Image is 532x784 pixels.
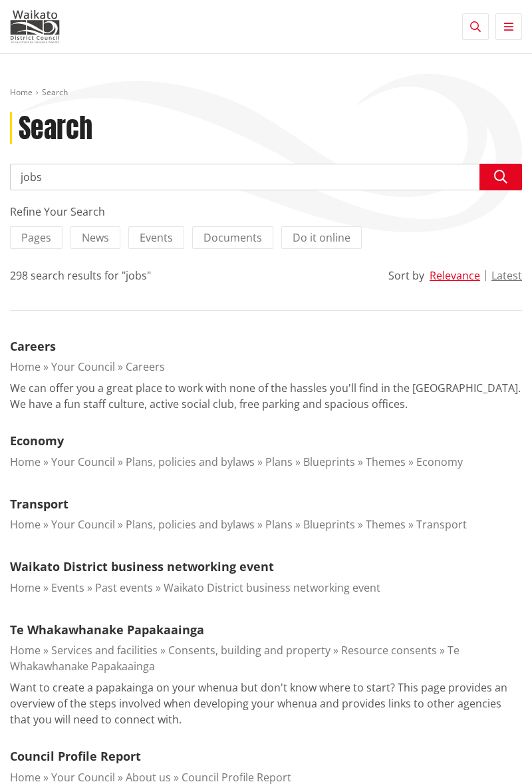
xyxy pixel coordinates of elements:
a: Themes [366,517,406,532]
p: Want to create a papakainga on your whenua but don't know where to start? This page provides an o... [10,680,522,727]
a: Plans [265,455,293,469]
span: News [82,230,109,245]
a: Waikato District business networking event [10,558,274,574]
nav: breadcrumb [10,87,522,98]
a: Plans [265,517,293,532]
a: Your Council [51,517,115,532]
div: 298 search results for "jobs" [10,268,151,284]
a: Your Council [51,455,115,469]
a: Services and facilities [51,643,158,658]
span: Pages [21,230,51,245]
a: Economy [10,433,64,449]
a: Home [10,359,41,374]
a: Blueprints [303,517,355,532]
h1: Search [19,112,92,144]
a: Home [10,455,41,469]
a: Council Profile Report [10,748,141,764]
button: Latest [491,270,522,282]
span: Events [140,230,173,245]
input: Search input [10,164,522,190]
span: Search [42,87,68,98]
a: Waikato District business networking event [164,580,380,595]
a: Themes [366,455,406,469]
a: Careers [126,359,165,374]
a: Plans, policies and bylaws [126,455,255,469]
span: Do it online [293,230,350,245]
div: Sort by [388,268,424,284]
a: Home [10,643,41,658]
a: Te Whakawhanake Papakaainga [10,622,204,638]
a: Plans, policies and bylaws [126,517,255,532]
a: Past events [95,580,153,595]
a: Careers [10,338,56,354]
div: Refine Your Search [10,204,522,220]
a: Home [10,87,33,98]
a: Your Council [51,359,115,374]
a: Consents, building and property [168,643,331,658]
a: Transport [10,496,68,512]
a: Resource consents [341,643,437,658]
button: Relevance [430,270,480,282]
a: Home [10,517,41,532]
p: We can offer you a great place to work with none of the hassles you'll find in the [GEOGRAPHIC_DA... [10,380,522,412]
a: Te Whakawhanake Papakaainga [10,643,460,674]
a: Blueprints [303,455,355,469]
span: Documents [203,230,262,245]
a: Events [51,580,84,595]
img: Waikato District Council - Te Kaunihera aa Takiwaa o Waikato [10,10,60,43]
a: Transport [416,517,467,532]
a: Home [10,580,41,595]
a: Economy [416,455,463,469]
